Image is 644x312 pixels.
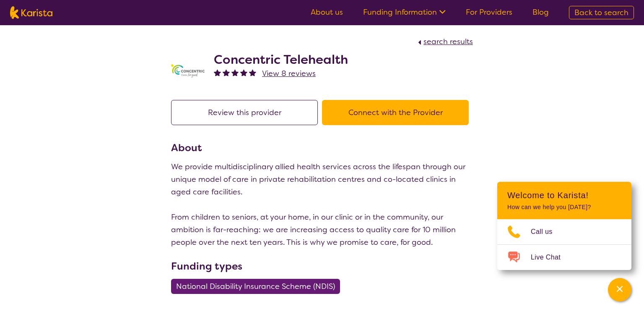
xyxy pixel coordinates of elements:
[322,100,469,125] button: Connect with the Provider
[171,100,318,125] button: Review this provider
[497,219,631,270] ul: Choose channel
[176,279,335,294] span: National Disability Insurance Scheme (NDIS)
[171,281,345,291] a: National Disability Insurance Scheme (NDIS)
[171,64,205,78] img: gbybpnyn6u9ix5kguem6.png
[423,37,473,47] span: search results
[531,251,571,264] span: Live Chat
[223,69,230,76] img: fullstar
[214,52,348,67] h2: Concentric Telehealth
[171,107,322,118] a: Review this provider
[171,259,473,274] h3: Funding types
[240,69,247,76] img: fullstar
[262,67,316,80] a: View 8 reviews
[171,160,473,249] p: We provide multidisciplinary allied health services across the lifespan through our unique model ...
[171,140,473,155] h3: About
[10,6,52,19] img: Karista logo
[532,7,549,17] a: Blog
[214,69,221,76] img: fullstar
[608,278,631,302] button: Channel Menu
[507,204,621,211] p: How can we help you [DATE]?
[466,7,512,17] a: For Providers
[249,69,256,76] img: fullstar
[507,190,621,200] h2: Welcome to Karista!
[311,7,343,17] a: About us
[569,6,634,19] a: Back to search
[231,69,239,76] img: fullstar
[497,182,631,270] div: Channel Menu
[416,37,473,47] a: search results
[322,107,473,118] a: Connect with the Provider
[363,7,446,17] a: Funding Information
[531,225,563,238] span: Call us
[574,8,628,18] span: Back to search
[262,68,316,79] span: View 8 reviews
